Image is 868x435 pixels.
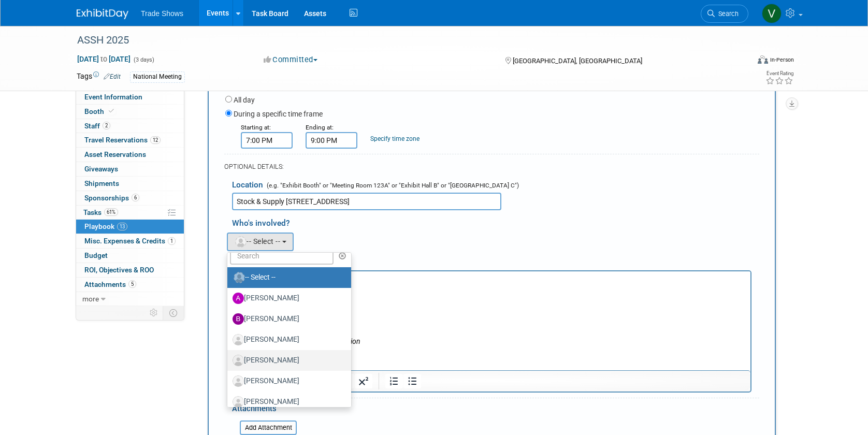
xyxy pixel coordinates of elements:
a: Attachments5 [76,278,184,292]
span: Event Information [84,93,142,101]
a: Shipments [76,177,184,191]
span: Search [715,10,739,18]
label: During a specific time frame [234,109,323,119]
span: Playbook [84,222,127,230]
img: B.jpg [233,313,244,325]
span: 6 [132,194,139,201]
span: Asset Reservations [84,150,146,158]
a: Edit [104,73,121,80]
span: Tasks [83,208,118,216]
a: Sponsorships6 [76,191,184,205]
a: Budget [76,249,184,263]
span: Misc. Expenses & Credits [84,237,176,245]
label: [PERSON_NAME] [233,290,341,307]
span: [DATE] [DATE] [77,54,131,64]
small: Starting at: [241,124,271,131]
button: Committed [260,54,322,65]
a: Search [701,5,748,23]
div: OPTIONAL DETAILS: [224,162,759,171]
span: Budget [84,251,108,259]
span: 61% [104,208,118,216]
input: End Time [306,132,357,149]
td: Tags [77,71,121,83]
span: [GEOGRAPHIC_DATA], [GEOGRAPHIC_DATA] [513,57,642,65]
a: more [76,292,184,306]
img: Associate-Profile-5.png [233,375,244,387]
span: 2 [103,122,110,129]
label: [PERSON_NAME] [233,331,341,348]
td: Toggle Event Tabs [163,306,184,320]
span: Giveaways [84,165,118,173]
span: -- Select -- [234,237,280,245]
span: Sponsorships [84,194,139,202]
img: Vanessa Caslow [762,4,782,23]
a: Playbook13 [76,220,184,234]
span: Location [232,180,263,190]
iframe: Rich Text Area [233,271,750,370]
a: Specify time zone [370,135,419,142]
img: Format-Inperson.png [758,55,768,64]
button: Bullet list [403,374,421,388]
img: Associate-Profile-5.png [233,334,244,345]
div: National Meeting [130,71,185,82]
span: 13 [117,223,127,230]
label: -- Select -- [233,269,341,286]
label: [PERSON_NAME] [233,394,341,410]
span: Staff [84,122,110,130]
button: -- Select -- [227,233,294,251]
img: Associate-Profile-5.png [233,355,244,366]
a: Misc. Expenses & Credits1 [76,234,184,248]
span: Attachments [84,280,136,288]
a: Travel Reservations12 [76,133,184,147]
img: Unassigned-User-Icon.png [234,272,245,283]
a: Event Information [76,90,184,104]
div: In-Person [770,56,794,64]
button: Superscript [355,374,372,388]
span: Booth [84,107,116,115]
span: (3 days) [133,56,154,63]
div: Attachments [232,403,297,417]
span: Trade Shows [141,9,183,18]
label: [PERSON_NAME] [233,352,341,369]
div: Who's involved? [232,213,759,230]
a: Booth [76,105,184,119]
div: Details/Notes [232,251,751,270]
label: [PERSON_NAME] [233,311,341,327]
label: [PERSON_NAME] [233,373,341,389]
span: 5 [128,280,136,288]
span: ROI, Objectives & ROO [84,266,154,274]
small: Ending at: [306,124,334,131]
button: Numbered list [385,374,403,388]
span: 1 [168,237,176,245]
a: Tasks61% [76,206,184,220]
span: Shipments [84,179,119,187]
a: Asset Reservations [76,148,184,162]
div: Event Rating [765,71,793,76]
input: Start Time [241,132,293,149]
label: All day [234,95,255,105]
a: ROI, Objectives & ROO [76,263,184,277]
span: 12 [150,136,161,144]
img: ExhibitDay [77,9,128,19]
img: Associate-Profile-5.png [233,396,244,408]
a: Staff2 [76,119,184,133]
i: Booth reservation complete [109,108,114,114]
img: A.jpg [233,293,244,304]
span: Travel Reservations [84,136,161,144]
span: to [99,55,109,63]
td: Personalize Event Tab Strip [145,306,163,320]
span: more [82,295,99,303]
a: Giveaways [76,162,184,176]
div: Event Format [687,54,794,69]
div: ASSH 2025 [74,31,733,50]
span: (e.g. "Exhibit Booth" or "Meeting Room 123A" or "Exhibit Hall B" or "[GEOGRAPHIC_DATA] C") [265,182,519,189]
input: Search [230,247,334,265]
